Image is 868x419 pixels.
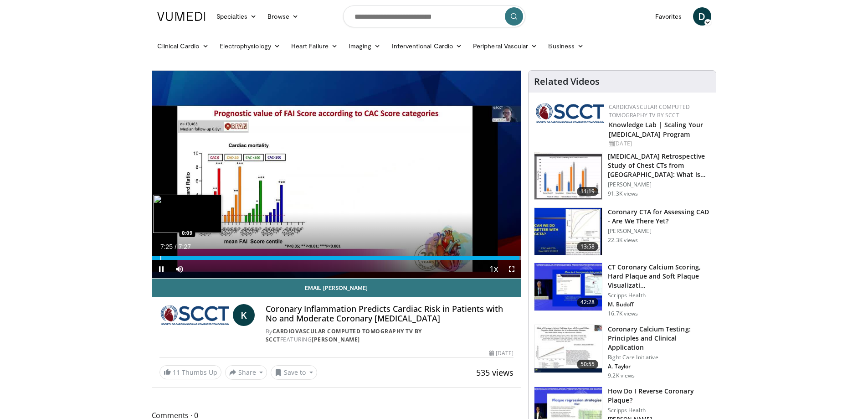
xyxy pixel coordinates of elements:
div: [DATE] [609,140,709,148]
span: 7:25 [160,243,173,250]
span: 11 [173,368,180,377]
a: Knowledge Lab | Scaling Your [MEDICAL_DATA] Program [609,120,703,139]
span: 50:55 [577,360,599,369]
p: 9.2K views [608,372,635,379]
img: c75e2ae5-4540-49a9-b2f1-0dc3e954be13.150x105_q85_crop-smart_upscale.jpg [534,325,602,372]
h3: CT Coronary Calcium Scoring, Hard Plaque and Soft Plaque Visualizati… [608,263,710,290]
p: [PERSON_NAME] [608,228,710,235]
a: Peripheral Vascular [467,37,543,55]
img: 51a70120-4f25-49cc-93a4-67582377e75f.png.150x105_q85_autocrop_double_scale_upscale_version-0.2.png [536,103,604,123]
span: / [175,243,177,250]
span: 7:27 [179,243,191,250]
a: [PERSON_NAME] [312,336,360,343]
button: Share [225,365,267,380]
a: Browse [262,7,304,26]
img: Cardiovascular Computed Tomography TV by SCCT [159,304,229,326]
a: Specialties [211,7,262,26]
div: By FEATURING [266,327,514,344]
div: [DATE] [489,349,514,357]
a: K [233,304,255,326]
a: 11 Thumbs Up [159,365,221,379]
video-js: Video Player [152,71,521,279]
a: Electrophysiology [214,37,286,55]
h4: Coronary Inflammation Predicts Cardiac Risk in Patients with No and Moderate Coronary [MEDICAL_DATA] [266,304,514,324]
p: 22.3K views [608,237,638,244]
a: Email [PERSON_NAME] [152,279,521,297]
h3: [MEDICAL_DATA] Retrospective Study of Chest CTs from [GEOGRAPHIC_DATA]: What is the Re… [608,152,710,179]
div: Progress Bar [152,256,521,260]
p: 16.7K views [608,310,638,317]
h4: Related Videos [534,76,600,87]
button: Save to [271,365,317,380]
input: Search topics, interventions [343,5,525,27]
span: 42:28 [577,298,599,307]
img: c2eb46a3-50d3-446d-a553-a9f8510c7760.150x105_q85_crop-smart_upscale.jpg [534,152,602,200]
a: Interventional Cardio [386,37,468,55]
button: Mute [170,260,189,278]
a: Imaging [343,37,386,55]
h3: Coronary CTA for Assessing CAD - Are We There Yet? [608,207,710,226]
a: 13:58 Coronary CTA for Assessing CAD - Are We There Yet? [PERSON_NAME] 22.3K views [534,207,710,256]
img: 34b2b9a4-89e5-4b8c-b553-8a638b61a706.150x105_q85_crop-smart_upscale.jpg [534,208,602,255]
a: 11:19 [MEDICAL_DATA] Retrospective Study of Chest CTs from [GEOGRAPHIC_DATA]: What is the Re… [PE... [534,152,710,200]
p: Scripps Health [608,292,710,299]
p: 91.3K views [608,190,638,197]
a: Clinical Cardio [152,37,214,55]
button: Fullscreen [503,260,521,278]
a: Heart Failure [286,37,343,55]
img: 4ea3ec1a-320e-4f01-b4eb-a8bc26375e8f.150x105_q85_crop-smart_upscale.jpg [534,263,602,310]
p: M. Budoff [608,301,710,308]
a: Favorites [650,7,688,26]
a: Business [543,37,589,55]
a: Cardiovascular Computed Tomography TV by SCCT [609,103,690,119]
p: A. Taylor [608,363,710,370]
p: Scripps Health [608,407,710,414]
a: Cardiovascular Computed Tomography TV by SCCT [266,327,422,343]
a: D [693,7,711,26]
a: 50:55 Coronary Calcium Testing: Principles and Clinical Application Right Care Initiative A. Tayl... [534,325,710,379]
span: 13:58 [577,242,599,251]
a: 42:28 CT Coronary Calcium Scoring, Hard Plaque and Soft Plaque Visualizati… Scripps Health M. Bud... [534,263,710,317]
span: 11:19 [577,187,599,196]
button: Playback Rate [484,260,503,278]
p: Right Care Initiative [608,354,710,361]
img: VuMedi Logo [157,12,205,21]
img: image.jpeg [153,195,221,233]
span: 535 views [476,367,514,378]
h3: Coronary Calcium Testing: Principles and Clinical Application [608,325,710,352]
h3: How Do I Reverse Coronary Plaque? [608,387,710,405]
p: [PERSON_NAME] [608,181,710,188]
button: Pause [152,260,170,278]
